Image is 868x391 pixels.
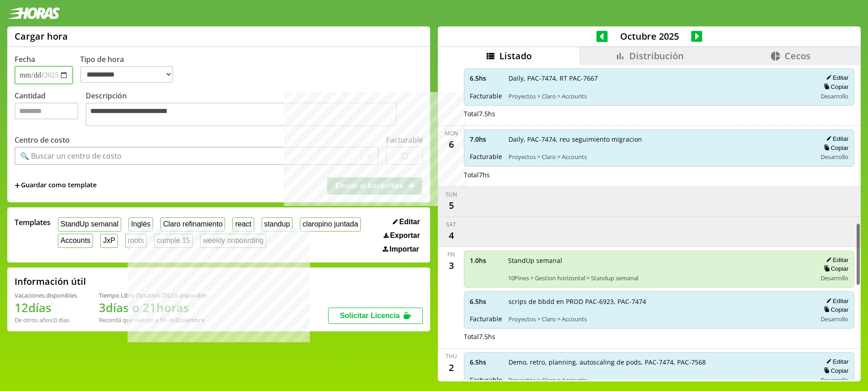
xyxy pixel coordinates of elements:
[125,234,147,248] button: roots
[58,234,93,248] button: Accounts
[470,358,502,366] span: 6.5 hs
[15,291,77,299] div: Vacaciones disponibles
[328,308,423,324] button: Solicitar Licencia
[508,376,810,384] span: Proyectos > Claro > Accounts
[470,135,502,144] span: 7.0 hs
[821,265,848,273] button: Copiar
[508,297,810,306] span: scrips de bbdd en PROD PAC-6923, PAC-7474
[508,256,810,265] span: StandUp semanal
[444,228,458,243] div: 4
[15,30,68,42] h1: Cargar hora
[823,74,848,82] button: Editar
[386,135,423,145] label: Facturable
[128,217,153,232] button: Inglés
[438,65,861,380] div: scrollable content
[80,54,180,84] label: Tipo de hora
[470,152,502,161] span: Facturable
[508,274,810,282] span: 10Pines > Gestion horizontal > Standup semanal
[470,297,502,306] span: 6.5 hs
[508,92,810,100] span: Proyectos > Claro > Accounts
[262,217,293,232] button: standup
[15,180,97,190] span: +Guardar como template
[470,92,502,100] span: Facturable
[444,258,458,273] div: 3
[15,135,70,145] label: Centro de costo
[821,306,848,314] button: Copiar
[821,144,848,152] button: Copiar
[821,92,848,100] span: Desarrollo
[15,217,51,227] span: Templates
[7,7,60,19] img: logotipo
[508,315,810,323] span: Proyectos > Claro > Accounts
[785,50,811,62] span: Cecos
[444,198,458,213] div: 5
[15,103,78,119] input: Cantidad
[470,314,502,323] span: Facturable
[499,50,532,62] span: Listado
[20,151,122,161] div: 🔍 Buscar un centro de costo
[446,221,456,228] div: Sat
[464,332,854,341] div: Total 7.5 hs
[390,245,419,253] span: Importar
[15,275,86,288] h2: Información útil
[446,190,457,198] div: Sun
[399,218,420,226] span: Editar
[15,91,86,129] label: Cantidad
[154,234,193,248] button: cumple 15
[629,50,684,62] span: Distribución
[86,103,397,126] textarea: Descripción
[200,234,266,248] button: weekly onboarding
[100,234,118,248] button: JxP
[175,316,205,324] b: Diciembre
[446,352,457,360] div: Thu
[821,367,848,375] button: Copiar
[99,316,207,324] div: Recordá que vencen a fin de
[821,153,848,161] span: Desarrollo
[15,316,77,324] div: De otros años: 0 días
[470,74,502,82] span: 6.5 hs
[508,358,810,366] span: Demo, retro, planning, autoscaling de pods, PAC-7474, PAC-7568
[86,91,423,129] label: Descripción
[821,376,848,384] span: Desarrollo
[464,170,854,179] div: Total 7 hs
[381,231,423,240] button: Exportar
[823,256,848,264] button: Editar
[300,217,360,232] button: claropino juntada
[821,315,848,323] span: Desarrollo
[232,217,254,232] button: react
[823,358,848,365] button: Editar
[821,83,848,91] button: Copiar
[58,217,121,232] button: StandUp semanal
[470,256,502,265] span: 1.0 hs
[823,297,848,305] button: Editar
[340,312,400,319] span: Solicitar Licencia
[80,66,173,83] select: Tipo de hora
[390,217,423,226] button: Editar
[15,54,35,64] label: Fecha
[444,137,458,152] div: 6
[470,376,502,384] span: Facturable
[821,274,848,282] span: Desarrollo
[160,217,225,232] button: Claro refinamiento
[823,135,848,143] button: Editar
[447,251,455,258] div: Fri
[508,135,810,144] span: Daily, PAC-7474, reu seguimiento migracion
[508,74,810,82] span: Daily, PAC-7474, RT PAC-7667
[464,109,854,118] div: Total 7.5 hs
[99,291,207,299] div: Tiempo Libre Optativo (TiLO) disponible
[444,360,458,375] div: 2
[15,180,20,190] span: +
[608,30,691,42] span: Octubre 2025
[15,299,77,316] h1: 12 días
[508,153,810,161] span: Proyectos > Claro > Accounts
[390,232,420,240] span: Exportar
[445,129,458,137] div: Mon
[99,299,207,316] h1: 3 días o 21 horas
